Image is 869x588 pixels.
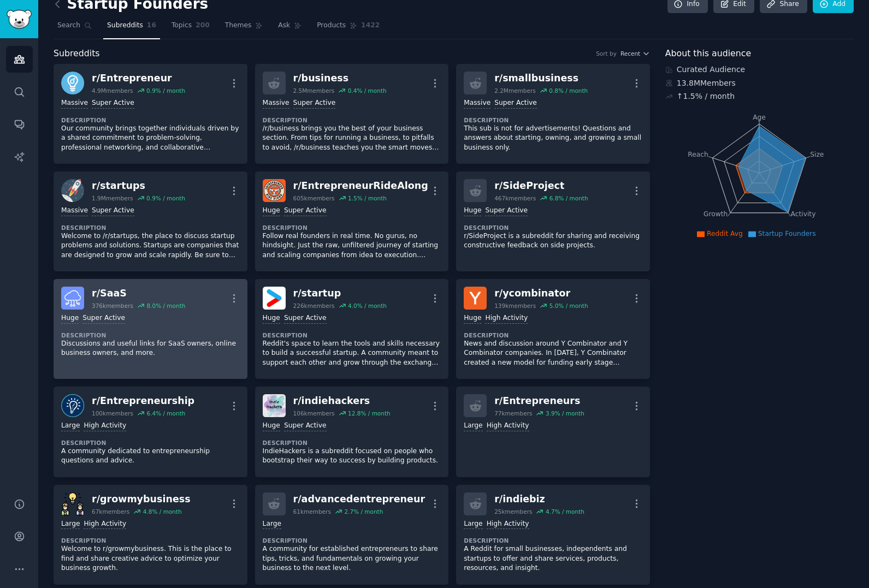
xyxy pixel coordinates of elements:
div: Huge [263,313,280,324]
tspan: Size [810,150,824,158]
a: Subreddits16 [103,17,160,39]
div: Super Active [284,421,327,431]
a: SaaSr/SaaS376kmembers8.0% / monthHugeSuper ActiveDescriptionDiscussions and useful links for SaaS... [54,279,247,379]
div: Massive [61,98,88,109]
div: Massive [263,98,289,109]
div: 605k members [293,194,335,202]
div: 467k members [494,194,536,202]
div: High Activity [487,519,529,530]
div: 100k members [92,409,133,417]
div: 4.0 % / month [348,302,387,310]
img: EntrepreneurRideAlong [263,179,286,202]
img: indiehackers [263,394,286,417]
span: 1422 [361,21,380,31]
div: r/ indiebiz [494,492,584,506]
p: /r/business brings you the best of your business section. From tips for running a business, to pi... [263,124,441,153]
div: Sort by [596,50,617,57]
span: Subreddits [54,47,100,61]
a: Themes [221,17,267,39]
div: r/ startups [92,179,185,193]
dt: Description [263,439,441,447]
span: Topics [172,21,192,31]
div: 2.2M members [494,87,536,94]
p: A community dedicated to entrepreneurship questions and advice. [61,447,240,466]
div: High Activity [487,421,529,431]
div: 6.4 % / month [146,409,185,417]
p: News and discussion around Y Combinator and Y Combinator companies. In [DATE], Y Combinator creat... [464,339,642,368]
img: startup [263,287,286,310]
div: 1.5 % / month [348,194,387,202]
p: A community for established entrepreneurs to share tips, tricks, and fundamentals on growing your... [263,544,441,573]
div: r/ EntrepreneurRideAlong [293,179,428,193]
div: Large [61,421,80,431]
div: 376k members [92,302,133,310]
div: r/ growmybusiness [92,492,191,506]
dt: Description [61,537,240,544]
img: SaaS [61,287,84,310]
img: growmybusiness [61,492,84,515]
tspan: Growth [704,210,728,218]
div: r/ startup [293,287,387,300]
p: Reddit's space to learn the tools and skills necessary to build a successful startup. A community... [263,339,441,368]
a: r/business2.5Mmembers0.4% / monthMassiveSuper ActiveDescription/r/business brings you the best of... [255,64,449,164]
div: 5.0 % / month [549,302,588,310]
div: Super Active [494,98,537,109]
a: Entrepreneurr/Entrepreneur4.9Mmembers0.9% / monthMassiveSuper ActiveDescriptionOur community brin... [54,64,247,164]
div: Huge [464,313,481,324]
span: 200 [196,21,210,31]
dt: Description [464,331,642,339]
dt: Description [263,537,441,544]
tspan: Age [753,114,766,121]
p: Follow real founders in real time. No gurus, no hindsight. Just the raw, unfiltered journey of st... [263,231,441,260]
dt: Description [61,331,240,339]
div: 1.9M members [92,194,133,202]
div: 0.9 % / month [146,194,185,202]
dt: Description [464,224,642,231]
div: r/ ycombinator [494,287,588,300]
a: r/indiebiz25kmembers4.7% / monthLargeHigh ActivityDescriptionA Reddit for small businesses, indep... [456,485,650,585]
div: r/ SaaS [92,287,185,300]
dt: Description [61,439,240,447]
p: r/SideProject is a subreddit for sharing and receiving constructive feedback on side projects. [464,231,642,251]
a: r/Entrepreneurs77kmembers3.9% / monthLargeHigh Activity [456,387,650,477]
div: 4.9M members [92,87,133,94]
div: 4.8 % / month [143,508,182,515]
div: Large [464,421,482,431]
a: r/advancedentrepreneur61kmembers2.7% / monthLargeDescriptionA community for established entrepren... [255,485,449,585]
div: 0.9 % / month [146,87,185,94]
dt: Description [464,116,642,124]
span: Reddit Avg [707,230,743,237]
div: 3.9 % / month [546,409,584,417]
div: 12.8 % / month [348,409,391,417]
a: Search [54,17,96,39]
div: 6.8 % / month [549,194,588,202]
p: Welcome to r/growmybusiness. This is the place to find and share creative advice to optimize your... [61,544,240,573]
img: Entrepreneurship [61,394,84,417]
div: Large [464,519,482,530]
a: indiehackersr/indiehackers106kmembers12.8% / monthHugeSuper ActiveDescriptionIndieHackers is a su... [255,387,449,477]
a: growmybusinessr/growmybusiness67kmembers4.8% / monthLargeHigh ActivityDescriptionWelcome to r/gro... [54,485,247,585]
div: Huge [61,313,79,324]
dt: Description [61,224,240,231]
span: Search [57,21,80,31]
div: r/ SideProject [494,179,588,193]
a: Products1422 [313,17,383,39]
a: startupr/startup226kmembers4.0% / monthHugeSuper ActiveDescriptionReddit's space to learn the too... [255,279,449,379]
dt: Description [263,224,441,231]
img: startups [61,179,84,202]
div: Super Active [284,313,327,324]
div: 106k members [293,409,335,417]
div: Huge [263,206,280,216]
a: Ask [274,17,305,39]
div: 2.5M members [293,87,335,94]
p: A Reddit for small businesses, independents and startups to offer and share services, products, r... [464,544,642,573]
div: Super Active [92,206,134,216]
div: Super Active [82,313,125,324]
div: High Activity [84,519,126,530]
div: 0.8 % / month [549,87,588,94]
span: Ask [278,21,290,31]
span: Recent [620,50,640,57]
div: Large [61,519,80,530]
div: 0.4 % / month [348,87,387,94]
div: Super Active [485,206,528,216]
